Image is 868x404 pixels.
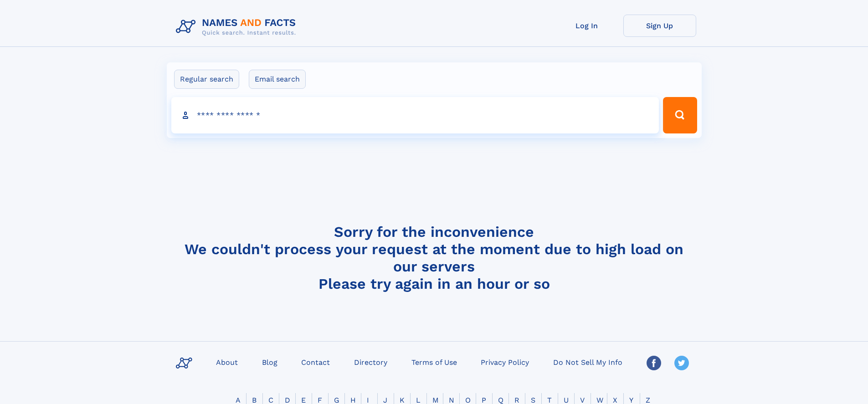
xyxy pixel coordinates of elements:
label: Email search [249,70,306,89]
input: search input [171,97,659,133]
a: Terms of Use [408,355,461,368]
img: Logo Names and Facts [172,15,303,39]
button: Search Button [663,97,697,133]
a: Sign Up [623,15,696,37]
a: Blog [258,355,281,368]
a: Privacy Policy [477,355,533,368]
label: Regular search [174,70,239,89]
img: Twitter [674,356,689,370]
a: About [212,355,241,368]
h4: Sorry for the inconvenience We couldn't process your request at the moment due to high load on ou... [172,223,696,292]
img: Facebook [647,356,661,370]
a: Contact [298,355,334,368]
a: Log In [550,15,623,37]
a: Directory [350,355,391,368]
a: Do Not Sell My Info [550,355,626,368]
